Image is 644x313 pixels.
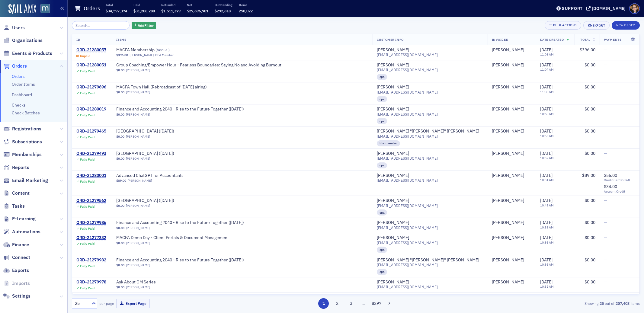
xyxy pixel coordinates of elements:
[116,279,192,285] a: Ask About QM Series
[629,3,640,14] span: Profile
[377,140,400,146] div: life-member
[377,62,409,68] div: [PERSON_NAME]
[116,257,244,263] span: Finance and Accounting 2040 - Rise to the Future Together (November 2025)
[540,262,554,267] time: 10:36 AM
[540,220,553,225] span: [DATE]
[126,263,150,267] a: [PERSON_NAME]
[116,85,207,90] span: MACPA Town Hall (Rebroadcast of August 2025 airing)
[12,164,29,171] span: Reports
[116,135,124,139] span: $0.00
[12,293,30,299] span: Settings
[377,53,438,57] span: [EMAIL_ADDRESS][DOMAIN_NAME]
[116,226,124,230] span: $0.00
[377,162,387,168] div: cpa
[377,96,387,102] div: cpa
[332,298,343,309] button: 2
[377,47,409,53] a: [PERSON_NAME]
[12,280,30,287] span: Imports
[80,135,95,139] div: Fully Paid
[116,241,124,245] span: $0.00
[492,220,532,225] span: Paula McDaniel
[116,263,124,267] span: $0.00
[12,267,29,274] span: Exports
[12,177,48,184] span: Email Marketing
[540,47,553,53] span: [DATE]
[80,158,95,161] div: Fully Paid
[12,63,27,69] span: Orders
[540,240,554,244] time: 10:36 AM
[545,21,581,30] button: Bulk Actions
[80,227,95,231] div: Fully Paid
[126,90,150,94] a: [PERSON_NAME]
[116,173,192,178] a: Advanced ChatGPT for Accountants
[161,3,181,7] p: Refunded
[604,198,607,203] span: —
[116,285,124,289] span: $0.00
[3,228,40,235] a: Automations
[540,178,554,182] time: 10:51 AM
[76,107,106,112] a: ORD-21280019
[377,209,387,216] div: cpa
[540,225,554,229] time: 10:38 AM
[540,151,553,156] span: [DATE]
[604,37,621,42] span: Payments
[377,134,438,139] span: [EMAIL_ADDRESS][DOMAIN_NAME]
[116,198,192,203] span: MACPA Town Hall (September 2025)
[585,220,595,225] span: $0.00
[492,173,532,178] span: Denise West
[377,257,479,263] a: [PERSON_NAME] "[PERSON_NAME]" [PERSON_NAME]
[377,74,387,80] div: cpa
[126,241,150,245] a: [PERSON_NAME]
[492,107,524,112] a: [PERSON_NAME]
[116,68,124,72] span: $0.00
[116,299,150,308] button: Export Page
[585,151,595,156] span: $0.00
[76,220,106,225] a: ORD-21279986
[583,21,610,30] button: Export
[12,203,25,209] span: Tasks
[76,62,106,68] a: ORD-21280051
[3,151,42,158] a: Memberships
[377,173,409,178] a: [PERSON_NAME]
[540,106,553,112] span: [DATE]
[540,134,554,138] time: 10:56 AM
[492,220,524,225] div: [PERSON_NAME]
[377,129,479,134] div: [PERSON_NAME] "[PERSON_NAME]" [PERSON_NAME]
[12,190,30,196] span: Content
[12,126,41,132] span: Registrations
[126,113,150,117] a: [PERSON_NAME]
[3,280,30,287] a: Imports
[215,3,232,7] p: Outstanding
[3,177,48,184] a: Email Marketing
[562,6,583,11] div: Support
[187,8,208,13] span: $29,696,901
[116,235,229,241] span: MACPA Demo Day - Client Portals & Document Management
[318,298,329,309] button: 1
[377,279,409,285] a: [PERSON_NAME]
[116,257,244,263] a: Finance and Accounting 2040 - Rise to the Future Together ([DATE])
[612,21,640,30] button: New Order
[612,22,640,27] a: New Order
[585,198,595,203] span: $0.00
[126,285,150,289] a: [PERSON_NAME]
[161,8,181,13] span: $1,511,379
[130,53,154,57] a: [PERSON_NAME]
[106,3,127,7] p: Total
[377,107,409,112] div: [PERSON_NAME]
[155,53,174,57] div: CPA Member
[604,173,617,178] span: $55.00
[540,156,554,160] time: 10:52 AM
[492,279,524,285] a: [PERSON_NAME]
[133,8,155,13] span: $31,208,280
[377,241,438,245] span: [EMAIL_ADDRESS][DOMAIN_NAME]
[116,107,244,112] span: Finance and Accounting 2040 - Rise to the Future Together (October 2025)
[377,151,409,156] a: [PERSON_NAME]
[585,257,595,263] span: $0.00
[116,37,127,42] span: Items
[3,254,30,261] a: Connect
[377,285,438,289] span: [EMAIL_ADDRESS][DOMAIN_NAME]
